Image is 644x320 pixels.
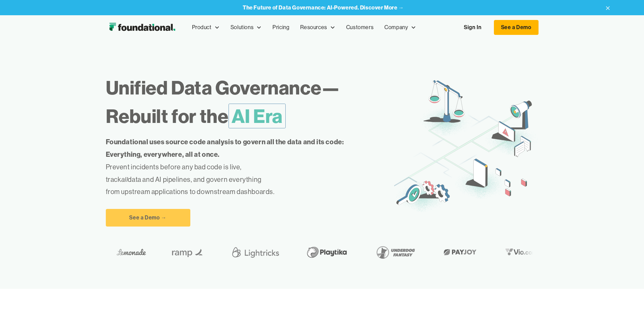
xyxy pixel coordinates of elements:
strong: Foundational uses source code analysis to govern all the data and its code: Everything, everywher... [106,137,344,158]
div: Solutions [231,23,254,32]
div: Company [384,23,408,32]
em: all [121,175,128,184]
div: Resources [300,23,327,32]
a: home [106,21,178,34]
a: Customers [341,16,379,39]
div: Product [187,16,225,39]
a: See a Demo → [106,209,190,227]
h1: Unified Data Governance— Rebuilt for the [106,73,394,130]
div: Solutions [225,16,267,39]
a: Pricing [267,16,295,39]
strong: The Future of Data Governance: AI-Powered. Discover More → [243,4,404,11]
img: Vio.com [502,247,541,257]
p: Prevent incidents before any bad code is live, track data and AI pipelines, and govern everything... [106,136,365,198]
span: AI Era [229,104,286,128]
div: Product [192,23,212,32]
img: Payjoy [440,247,480,257]
div: Company [379,16,422,39]
img: Underdog Fantasy [373,243,419,262]
img: Ramp [168,243,208,262]
a: Sign In [457,20,488,35]
img: Playtika [303,243,351,262]
img: Lightricks [230,243,281,262]
div: Resources [295,16,340,39]
img: Lemonade [117,247,146,257]
a: The Future of Data Governance: AI-Powered. Discover More → [243,4,404,11]
a: See a Demo [494,20,539,35]
img: Foundational Logo [106,21,178,34]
